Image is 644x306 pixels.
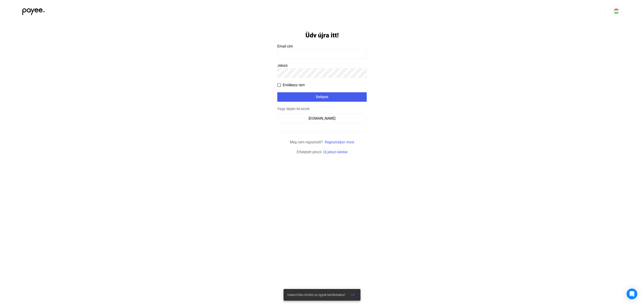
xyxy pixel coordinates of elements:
[323,150,347,154] a: Új jelszó kérése
[347,291,359,299] button: OK
[614,9,619,14] img: HU
[351,293,355,297] span: OK
[290,140,323,144] span: Még nem regisztrált?
[277,116,367,121] a: [DOMAIN_NAME]
[283,82,305,88] span: Emlékezz rám
[277,106,367,112] div: Vagy lépjen be ezzel:
[279,94,365,100] div: Belépés
[277,44,293,48] span: Email cím
[611,6,622,17] button: HU
[277,92,367,102] button: Belépés
[279,116,365,121] div: [DOMAIN_NAME]
[297,150,322,154] span: Elfelejtett jelszó
[325,140,354,144] a: Regisztráljon most
[277,114,367,123] button: [DOMAIN_NAME]
[287,292,345,297] span: Valami hiba történt az ügyek betöltésekor!
[627,289,637,299] div: Open Intercom Messenger
[277,63,288,68] span: Jelszó
[305,31,339,39] h1: Üdv újra itt!
[22,6,45,15] img: black-payee-blue-dot.svg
